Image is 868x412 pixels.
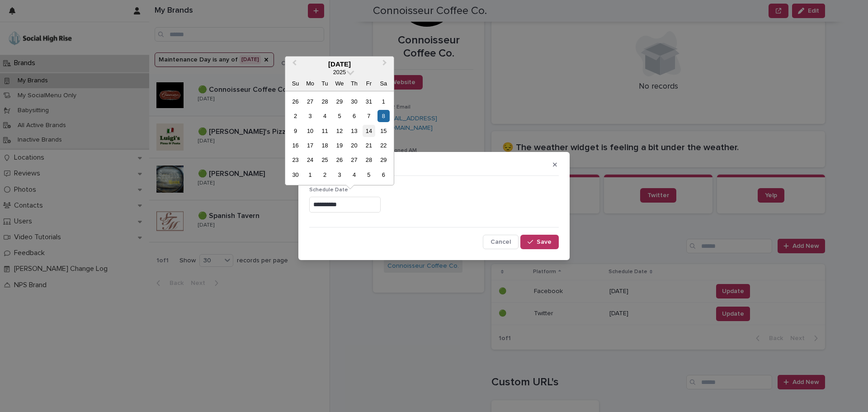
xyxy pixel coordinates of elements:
[348,95,360,108] div: Choose Thursday, October 30th, 2025
[319,154,331,166] div: Choose Tuesday, November 25th, 2025
[491,239,511,245] span: Cancel
[319,77,331,90] div: Tu
[319,169,331,181] div: Choose Tuesday, December 2nd, 2025
[289,139,302,152] div: Choose Sunday, November 16th, 2025
[348,154,360,166] div: Choose Thursday, November 27th, 2025
[333,139,345,152] div: Choose Wednesday, November 19th, 2025
[333,77,345,90] div: We
[286,57,301,72] button: Previous Month
[363,139,375,152] div: Choose Friday, November 21st, 2025
[333,95,345,108] div: Choose Wednesday, October 29th, 2025
[377,77,390,90] div: Sa
[377,125,390,137] div: Choose Saturday, November 15th, 2025
[288,94,391,182] div: month 2025-11
[304,110,316,122] div: Choose Monday, November 3rd, 2025
[520,235,559,249] button: Save
[304,139,316,152] div: Choose Monday, November 17th, 2025
[363,154,375,166] div: Choose Friday, November 28th, 2025
[537,239,552,245] span: Save
[304,95,316,108] div: Choose Monday, October 27th, 2025
[319,110,331,122] div: Choose Tuesday, November 4th, 2025
[319,139,331,152] div: Choose Tuesday, November 18th, 2025
[377,139,390,152] div: Choose Saturday, November 22nd, 2025
[348,110,360,122] div: Choose Thursday, November 6th, 2025
[363,169,375,181] div: Choose Friday, December 5th, 2025
[348,125,360,137] div: Choose Thursday, November 13th, 2025
[333,110,345,122] div: Choose Wednesday, November 5th, 2025
[289,125,302,137] div: Choose Sunday, November 9th, 2025
[289,95,302,108] div: Choose Sunday, October 26th, 2025
[333,154,345,166] div: Choose Wednesday, November 26th, 2025
[289,154,302,166] div: Choose Sunday, November 23rd, 2025
[289,110,302,122] div: Choose Sunday, November 2nd, 2025
[363,110,375,122] div: Choose Friday, November 7th, 2025
[289,77,302,90] div: Su
[377,110,390,122] div: Choose Saturday, November 8th, 2025
[363,95,375,108] div: Choose Friday, October 31st, 2025
[348,169,360,181] div: Choose Thursday, December 4th, 2025
[333,169,345,181] div: Choose Wednesday, December 3rd, 2025
[319,125,331,137] div: Choose Tuesday, November 11th, 2025
[348,77,360,90] div: Th
[333,69,346,76] span: 2025
[304,154,316,166] div: Choose Monday, November 24th, 2025
[304,77,316,90] div: Mo
[309,187,348,193] span: Schedule Date
[377,154,390,166] div: Choose Saturday, November 29th, 2025
[304,169,316,181] div: Choose Monday, December 1st, 2025
[304,125,316,137] div: Choose Monday, November 10th, 2025
[285,60,394,68] div: [DATE]
[333,125,345,137] div: Choose Wednesday, November 12th, 2025
[363,125,375,137] div: Choose Friday, November 14th, 2025
[289,169,302,181] div: Choose Sunday, November 30th, 2025
[319,95,331,108] div: Choose Tuesday, October 28th, 2025
[363,77,375,90] div: Fr
[377,169,390,181] div: Choose Saturday, December 6th, 2025
[348,139,360,152] div: Choose Thursday, November 20th, 2025
[378,57,393,72] button: Next Month
[483,235,519,249] button: Cancel
[377,95,390,108] div: Choose Saturday, November 1st, 2025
